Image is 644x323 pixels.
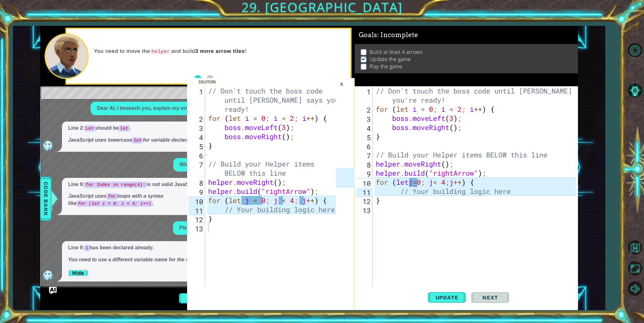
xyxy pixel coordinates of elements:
[626,279,644,297] button: Mute
[107,193,117,200] code: for
[356,160,373,169] div: 8
[188,178,205,188] div: 8
[188,215,205,224] div: 12
[359,31,418,39] span: Goals
[428,286,466,309] button: Update
[68,244,217,252] p: Line 9: has been declared already.
[195,79,219,85] div: Solution
[626,41,644,59] button: Level Options
[84,125,95,132] code: Let
[76,201,152,207] code: for (let i = 0; i < 4; i++)
[68,193,164,206] em: JavaScript uses loops with a syntax like .
[356,169,373,178] div: 9
[188,115,205,124] div: 2
[369,56,411,63] p: Update the game
[369,48,423,55] p: Build at least 4 arrows
[476,294,504,301] span: Next
[626,237,644,258] a: Back to Map
[94,48,346,55] p: You need to move the and build !
[356,105,373,115] div: 2
[626,238,644,257] button: Back to Map
[179,292,216,304] button: Play
[119,125,130,132] code: let
[356,206,373,215] div: 13
[356,124,373,133] div: 4
[188,206,205,215] div: 11
[68,257,217,262] em: You need to use a different variable name for the second loop.
[626,82,644,100] button: AI Hint
[84,245,90,251] code: i
[179,224,215,232] p: Please explain.
[188,151,205,160] div: 6
[68,268,88,278] button: Hide
[68,181,236,188] p: Line 9: is not valid JavaScript.
[188,224,205,233] div: 13
[49,287,57,294] button: Ask AI
[626,259,644,277] button: Maximize Browser
[180,161,215,168] p: What's wrong?
[356,188,373,197] div: 11
[132,137,143,144] code: let
[188,142,205,151] div: 5
[42,139,54,152] img: AI
[188,160,205,178] div: 7
[356,197,373,206] div: 12
[84,182,147,188] code: for Index in range(4):
[356,115,373,124] div: 3
[68,125,200,132] p: Line 2: should be .
[377,31,418,39] span: : Incomplete
[68,137,200,143] em: JavaScript uses lowercase for variable declaration.
[150,48,171,55] code: helper
[188,124,205,133] div: 3
[188,87,205,115] div: 1
[97,105,215,112] p: Dear AI, I beseech you, explain my error, in verse.
[471,286,509,309] button: Next
[429,294,465,301] span: Update
[356,133,373,142] div: 5
[42,269,54,281] img: AI
[337,79,347,89] div: ×
[188,197,205,206] div: 10
[188,133,205,142] div: 4
[188,188,205,197] div: 9
[356,151,373,160] div: 7
[356,87,373,105] div: 1
[41,179,51,218] span: Code Bank
[356,142,373,151] div: 6
[361,56,367,61] img: Check mark for checkbox
[356,178,373,188] div: 10
[369,63,402,70] p: Play the game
